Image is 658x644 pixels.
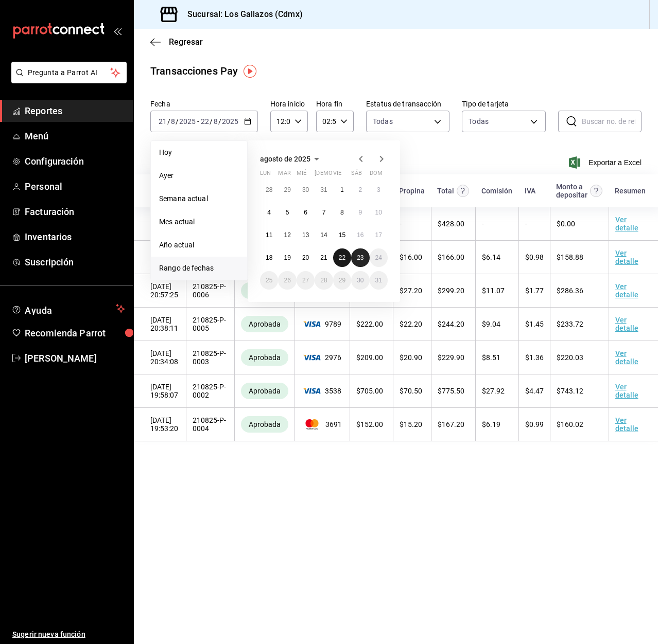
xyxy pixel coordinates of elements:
button: 7 de agosto de 2025 [315,203,333,222]
input: -- [213,117,218,126]
abbr: 25 de agosto de 2025 [266,277,272,284]
span: Facturación [25,205,125,219]
button: 19 de agosto de 2025 [278,248,296,267]
span: 9789 [301,320,343,328]
abbr: 7 de agosto de 2025 [322,209,326,216]
a: Ver detalle [615,349,638,366]
span: $ 160.02 [557,420,583,428]
button: 25 de agosto de 2025 [260,271,278,290]
td: 210825-P-0005 [186,308,234,341]
abbr: 27 de agosto de 2025 [302,277,309,284]
span: Exportar a Excel [571,156,642,169]
span: $ 222.00 [356,320,383,328]
abbr: 18 de agosto de 2025 [266,254,272,261]
abbr: 5 de agosto de 2025 [286,209,289,216]
span: / [218,117,221,126]
span: $ 220.03 [557,353,583,362]
label: Tipo de tarjeta [462,100,545,108]
span: $ 229.90 [438,353,464,362]
span: $ 1.45 [525,320,544,328]
span: $ 166.00 [438,253,464,261]
span: Aprobada [245,420,285,428]
button: 2 de agosto de 2025 [351,181,369,199]
span: Ayer [159,170,239,181]
abbr: 22 de agosto de 2025 [339,254,345,261]
span: Hoy [159,147,239,158]
div: Transacciones Pay [150,63,238,79]
span: Configuración [25,154,125,168]
button: Regresar [150,37,203,47]
button: 21 de agosto de 2025 [315,248,333,267]
td: 210825-P-0003 [186,341,234,374]
span: / [167,117,170,126]
span: Aprobada [245,287,285,295]
span: Año actual [159,240,239,251]
span: $ 244.20 [438,320,464,328]
div: Transacciones cobradas de manera exitosa. [241,282,288,299]
span: $ 20.90 [400,353,422,362]
div: Transacciones cobradas de manera exitosa. [241,383,288,399]
span: 2976 [301,353,343,362]
span: Suscripción [25,255,125,269]
abbr: miércoles [297,170,306,181]
abbr: 24 de agosto de 2025 [375,254,382,261]
span: Aprobada [245,387,285,395]
button: 20 de agosto de 2025 [297,248,315,267]
button: 10 de agosto de 2025 [370,203,388,222]
span: Rango de fechas [159,263,239,274]
td: - [475,207,518,241]
td: [DATE] 22:39:27 [134,241,186,274]
label: Hora inicio [270,100,308,108]
span: $ 775.50 [438,387,464,395]
td: 210825-P-0002 [186,374,234,408]
button: 13 de agosto de 2025 [297,226,315,244]
span: Reportes [25,104,125,118]
td: 210825-P-0006 [186,274,234,308]
button: 31 de agosto de 2025 [370,271,388,290]
a: Ver detalle [615,383,638,399]
span: $ 22.20 [400,320,422,328]
input: ---- [221,117,239,126]
a: Ver detalle [615,316,638,332]
abbr: 30 de agosto de 2025 [357,277,363,284]
button: 30 de julio de 2025 [297,181,315,199]
span: agosto de 2025 [260,155,310,163]
a: Ver detalle [615,249,638,265]
div: IVA [525,187,535,195]
abbr: lunes [260,170,271,181]
span: $ 70.50 [400,387,422,395]
button: 29 de agosto de 2025 [333,271,351,290]
abbr: 11 de agosto de 2025 [266,231,272,239]
div: Transacciones cobradas de manera exitosa. [241,416,288,433]
svg: Este monto equivale al total pagado por el comensal antes de aplicar Comisión e IVA. [457,185,469,197]
div: Resumen [615,187,646,195]
span: $ 9.04 [482,320,500,328]
span: Sugerir nueva función [12,629,125,640]
abbr: 8 de agosto de 2025 [340,209,344,216]
div: Transacciones cobradas de manera exitosa. [241,349,288,366]
span: $ 158.88 [557,253,583,261]
abbr: 15 de agosto de 2025 [339,231,345,239]
span: $ 1.77 [525,287,544,295]
label: Estatus de transacción [366,100,449,108]
span: $ 286.36 [557,287,583,295]
td: [DATE] 20:34:08 [134,341,186,374]
td: [DATE] 20:38:11 [134,308,186,341]
abbr: 20 de agosto de 2025 [302,254,309,261]
button: 3 de agosto de 2025 [370,181,388,199]
input: -- [170,117,176,126]
span: Todas [373,116,393,127]
div: Transacciones cobradas de manera exitosa. [241,316,288,332]
button: 16 de agosto de 2025 [351,226,369,244]
abbr: 12 de agosto de 2025 [284,231,290,239]
button: 23 de agosto de 2025 [351,248,369,267]
abbr: 2 de agosto de 2025 [358,186,362,193]
span: $ 705.00 [356,387,383,395]
a: Ver detalle [615,416,638,433]
span: $ 167.20 [438,420,464,428]
span: [PERSON_NAME] [25,351,125,365]
button: 14 de agosto de 2025 [315,226,333,244]
td: $0.00 [550,207,609,241]
button: 30 de agosto de 2025 [351,271,369,290]
abbr: 29 de julio de 2025 [284,186,290,193]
